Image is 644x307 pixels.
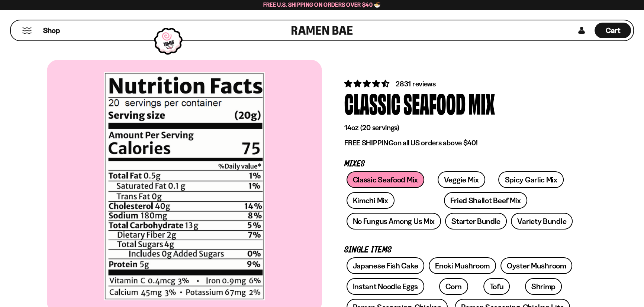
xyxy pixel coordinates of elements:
[263,1,381,8] span: Free U.S. Shipping on Orders over $40 🍜
[344,138,393,147] strong: FREE SHIPPING
[43,23,60,38] a: Shop
[344,79,391,88] span: 4.68 stars
[344,138,575,148] p: on all US orders above $40!
[525,278,562,295] a: Shrimp
[606,26,620,35] span: Cart
[483,278,510,295] a: Tofu
[347,257,425,274] a: Japanese Fish Cake
[347,278,424,295] a: Instant Noodle Eggs
[429,257,496,274] a: Enoki Mushroom
[396,79,436,88] span: 2831 reviews
[595,20,631,40] div: Cart
[344,247,575,254] p: Single Items
[344,123,575,132] p: 14oz (20 servings)
[347,213,441,230] a: No Fungus Among Us Mix
[43,26,60,36] span: Shop
[511,213,573,230] a: Variety Bundle
[439,278,468,295] a: Corn
[347,192,395,209] a: Kimchi Mix
[403,89,466,117] div: Seafood
[500,257,573,274] a: Oyster Mushroom
[344,161,575,168] p: Mixes
[444,192,527,209] a: Fried Shallot Beef Mix
[438,171,485,188] a: Veggie Mix
[468,89,495,117] div: Mix
[498,171,563,188] a: Spicy Garlic Mix
[344,89,400,117] div: Classic
[445,213,507,230] a: Starter Bundle
[22,27,32,34] button: Mobile Menu Trigger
